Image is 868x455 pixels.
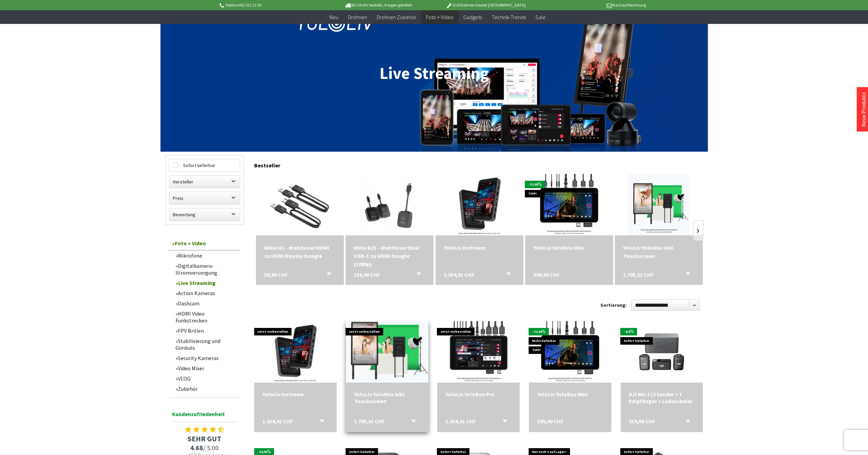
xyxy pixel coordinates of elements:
[623,244,695,260] a: YoloLiv YoloMax inkl. Touchscreen 1.705,31 CHF In den Warenkorb
[262,418,293,425] span: 1.354,01 CHF
[487,10,531,24] a: Technik-Trends
[377,14,416,20] span: Drohnen Zubehör
[319,271,335,279] button: In den Warenkorb
[533,271,560,279] span: 599,00 CHF
[219,1,325,9] p: Hotline 032 511 11 03
[264,271,288,279] span: 56,80 CHF
[172,410,237,422] span: Kundenzufriedenheit
[190,443,203,452] span: 4.68
[492,14,526,20] span: Technik-Trends
[677,418,694,427] button: In den Warenkorb
[533,244,605,252] a: YoloLiv YoloBox Mini 599,00 CHF
[444,244,515,252] div: YoloLiv Instream
[169,208,240,221] label: Bewertung
[449,174,510,235] img: YoloLiv Instream
[372,10,421,24] a: Drohnen Zubehör
[426,14,454,20] span: Foto + Video
[343,10,372,24] a: Drohnen
[172,261,241,278] a: Digitalkamera-Stromversorgung
[354,244,425,268] a: Minix B21 - drahtloser Dual USB-C zu HDMI Dongle (1080p) 116,00 CHF In den Warenkorb
[533,244,605,252] div: YoloLiv YoloBox Mini
[169,176,240,188] label: Hersteller
[254,155,703,172] div: Bestseller
[172,363,241,373] a: Video Mixer
[623,244,695,260] div: YoloLiv YoloMax inkl. Touchscreen
[445,391,511,398] div: YoloLiv YoloBox Pro
[172,298,241,308] a: Dashcam
[628,174,690,235] img: YoloLiv YoloMax inkl. Touchscreen
[354,418,385,425] span: 1.705,31 CHF
[354,271,380,279] span: 116,00 CHF
[421,10,458,24] a: Foto + Video
[403,418,419,427] button: In den Warenkorb
[172,308,241,326] a: HDMI Video Funkstrecken
[860,92,867,127] a: Neue Produkte
[172,250,241,261] a: Mikrofone
[631,321,692,383] img: DJI Mic 2 (2 Sender + 1 Empfänger + Ladeschale)
[172,353,241,363] a: Security Kameras
[264,244,336,260] div: Minix H1 - drahtloser HDMI zu HDMI Display Dongle
[325,10,343,24] a: Neu
[537,418,563,425] span: 599,00 CHF
[169,443,241,452] span: / 5.00
[535,14,546,20] span: Sale
[172,336,241,353] a: Stabilisierung und Gimbals
[629,391,695,404] div: DJI Mic 2 (2 Sender + 1 Empfänger + Ladeschale)
[445,418,476,425] span: 1.354,01 CHF
[344,309,430,395] img: YoloLiv YoloMax inkl. Touchscreen
[172,288,241,298] a: Action Kameras
[169,192,240,204] label: Preis
[262,391,328,398] div: YoloLiv Instream
[448,321,509,383] img: YoloLiv YoloBox Pro
[463,14,482,20] span: Gadgets
[538,174,600,235] img: YoloLiv YoloBox Mini
[408,271,425,279] button: In den Warenkorb
[169,236,241,250] a: Foto + Video
[444,244,515,252] a: YoloLiv Instream 1.354,01 CHF In den Warenkorb
[269,174,331,235] img: Minix H1 - drahtloser HDMI zu HDMI Display Dongle
[348,14,367,20] span: Drohnen
[537,391,603,398] div: YoloLiv YoloBox Mini
[264,244,336,260] a: Minix H1 - drahtloser HDMI zu HDMI Display Dongle 56,80 CHF In den Warenkorb
[444,271,474,279] span: 1.354,01 CHF
[539,321,601,383] img: YoloLiv YoloBox Mini
[600,300,627,311] label: Sortierung:
[354,391,420,404] a: YoloLiv YoloMax inkl. Touchscreen 1.705,31 CHF In den Warenkorb
[172,326,241,336] a: FPV Brillen
[325,1,432,9] p: Bis 16 Uhr bestellt, morgen geliefert.
[172,373,241,384] a: VLOG
[169,434,241,443] span: SEHR GUT
[172,278,241,288] a: Live Streaming
[498,271,515,279] button: In den Warenkorb
[354,244,425,268] div: Minix B21 - drahtloser Dual USB-C zu HDMI Dongle (1080p)
[264,321,326,383] img: YoloLiv Instream
[432,1,539,9] p: DJI Drohnen Dealer [GEOGRAPHIC_DATA]
[458,10,487,24] a: Gadgets
[354,391,420,404] div: YoloLiv YoloMax inkl. Touchscreen
[169,159,240,171] label: Sofort lieferbar
[172,384,241,394] a: Zubehör
[262,391,328,398] a: YoloLiv Instream 1.354,01 CHF In den Warenkorb
[311,418,328,427] button: In den Warenkorb
[329,14,338,20] span: Neu
[629,391,695,404] a: DJI Mic 2 (2 Sender + 1 Empfänger + Ladeschale) 319,00 CHF In den Warenkorb
[494,418,511,427] button: In den Warenkorb
[165,65,703,82] h1: Live Streaming
[537,391,603,398] a: YoloLiv YoloBox Mini 599,00 CHF
[531,10,550,24] a: Sale
[677,271,694,279] button: In den Warenkorb
[539,1,646,9] p: Kauf auf Rechnung
[629,418,655,425] span: 319,00 CHF
[445,391,511,398] a: YoloLiv YoloBox Pro 1.354,01 CHF In den Warenkorb
[359,174,420,235] img: Minix B21 - drahtloser Dual USB-C zu HDMI Dongle (1080p)
[623,271,653,279] span: 1.705,31 CHF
